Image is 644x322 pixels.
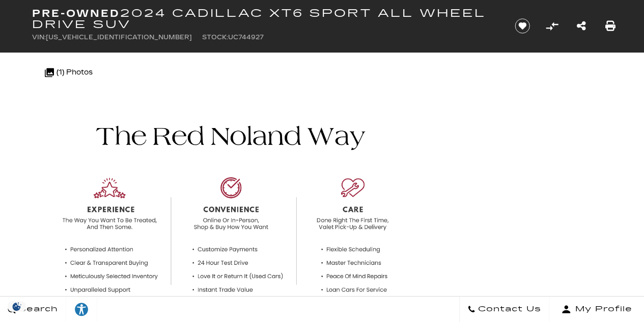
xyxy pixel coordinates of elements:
button: Compare Vehicle [544,18,559,34]
a: Share this Pre-Owned 2024 Cadillac XT6 Sport All Wheel Drive SUV [576,19,585,33]
a: Print this Pre-Owned 2024 Cadillac XT6 Sport All Wheel Drive SUV [605,19,615,33]
span: UC744927 [228,34,264,41]
span: VIN: [32,34,46,41]
h1: 2024 Cadillac XT6 Sport All Wheel Drive SUV [32,8,498,30]
section: Click to Open Cookie Consent Modal [5,301,29,312]
span: My Profile [571,302,632,316]
div: Explore your accessibility options [66,302,97,317]
span: Search [16,302,58,316]
button: Open user profile menu [549,296,644,322]
span: Stock: [202,34,228,41]
img: Opt-Out Icon [5,301,29,312]
a: Contact Us [459,296,549,322]
div: (1) Photos [40,60,98,85]
strong: Pre-Owned [32,7,120,19]
span: Contact Us [475,302,541,316]
button: Save vehicle [511,18,534,34]
span: [US_VEHICLE_IDENTIFICATION_NUMBER] [46,34,192,41]
a: Explore your accessibility options [66,296,97,322]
